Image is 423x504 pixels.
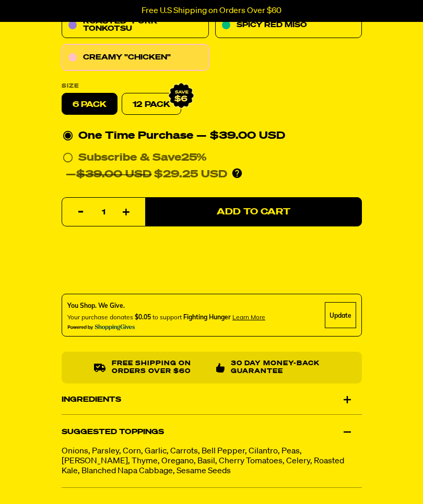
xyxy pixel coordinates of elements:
[76,170,151,180] del: $39.00 USD
[112,361,207,376] p: Free shipping on orders over $60
[62,83,362,89] label: Size
[62,45,209,71] a: Creamy "Chicken"
[183,314,231,321] span: Fighting Hunger
[62,93,118,115] label: 6 pack
[145,198,362,227] button: Add to Cart
[142,6,281,16] p: Free U.S Shipping on Orders Over $60
[217,208,290,217] span: Add to Cart
[325,303,356,329] div: Update Cause Button
[78,150,207,166] div: Subscribe & Save
[196,128,285,145] div: — $39.00 USD
[67,325,135,331] img: Powered By ShoppingGives
[67,314,133,321] span: Your purchase donates
[152,314,182,321] span: to support
[62,385,362,414] div: Ingredients
[68,198,139,227] input: quantity
[66,166,227,183] div: — $29.25 USD
[63,128,361,145] div: One Time Purchase
[230,361,329,376] p: 30 Day Money-Back Guarantee
[122,93,181,115] a: 12 Pack
[215,13,362,39] a: Spicy Red Miso
[181,153,207,163] span: 25%
[62,417,362,447] div: Suggested Toppings
[232,314,265,321] span: Learn more about donating
[62,13,209,39] a: Roasted "Pork" Tonkotsu
[135,314,151,321] span: $0.05
[62,447,362,477] p: Onions, Parsley, Corn, Garlic, Carrots, Bell Pepper, Cilantro, Peas, [PERSON_NAME], Thyme, Oregan...
[67,302,265,311] div: You Shop. We Give.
